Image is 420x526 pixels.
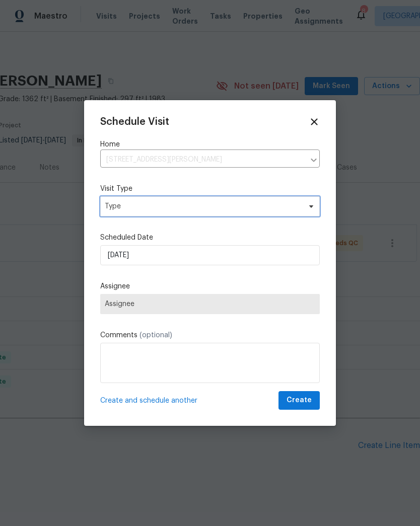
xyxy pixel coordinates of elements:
span: Close [309,116,320,127]
label: Comments [100,330,320,340]
label: Assignee [100,281,320,291]
input: Enter in an address [100,152,305,168]
label: Home [100,139,320,149]
span: Schedule Visit [100,117,169,127]
span: Type [105,201,301,211]
button: Create [278,391,320,410]
span: Create and schedule another [100,396,197,406]
label: Visit Type [100,184,320,194]
label: Scheduled Date [100,233,320,243]
span: (optional) [139,332,172,339]
span: Create [287,394,312,407]
span: Assignee [105,300,315,308]
input: M/D/YYYY [100,245,320,265]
